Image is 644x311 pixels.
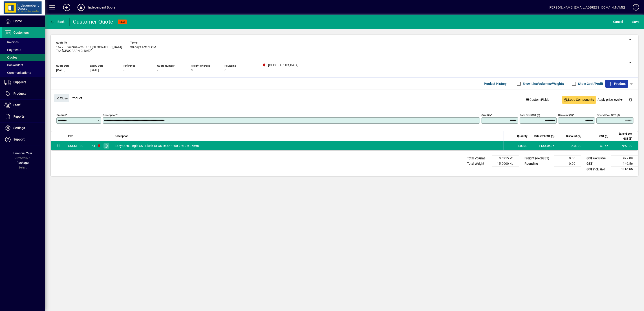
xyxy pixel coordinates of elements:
[629,1,638,15] a: Knowledge Base
[522,161,554,166] td: Rounding
[558,114,573,117] mat-label: Discount (%)
[60,3,74,11] button: Add
[130,46,156,49] span: 30 days after EOM
[482,80,509,88] button: Product History
[631,18,640,26] button: Save
[566,134,581,139] span: Discount (%)
[608,80,626,87] span: Product
[611,161,638,166] td: 149.56
[597,114,620,117] mat-label: Extend excl GST ($)
[584,166,611,172] td: GST inclusive
[51,90,638,106] div: Product
[54,94,69,102] button: Close
[13,103,20,107] span: Staff
[74,3,88,11] button: Profile
[13,126,25,130] span: Settings
[605,80,628,88] button: Product
[2,61,45,69] a: Backorders
[56,95,68,102] span: Close
[4,56,17,59] span: Quotes
[520,114,540,117] mat-label: Rate excl GST ($)
[2,38,45,46] a: Invoices
[2,69,45,77] a: Communications
[534,134,554,139] span: Rate excl GST ($)
[465,161,492,166] td: Total Weight
[68,144,83,148] div: CSCSFL30
[564,97,594,102] span: Load Components
[584,141,611,150] td: 149.56
[596,96,625,104] button: Apply price level
[13,92,26,95] span: Products
[45,18,70,26] app-page-header-button: Back
[632,18,639,25] span: ave
[465,156,492,161] td: Total Volume
[522,81,564,86] label: Show Line Volumes/Weights
[2,111,45,122] a: Reports
[611,141,638,150] td: 997.09
[2,46,45,54] a: Payments
[599,134,608,139] span: GST ($)
[2,88,45,99] a: Products
[522,156,554,161] td: Freight (excl GST)
[524,96,551,104] button: Custom Fields
[13,80,26,84] span: Suppliers
[598,97,624,102] span: Apply price level
[96,143,101,148] span: Christchurch
[577,81,603,86] label: Show Cost/Profit
[56,69,65,72] span: [DATE]
[13,138,25,141] span: Support
[49,18,66,26] button: Back
[492,161,519,166] td: 15.0000 Kg
[13,115,24,118] span: Reports
[73,18,113,25] div: Customer Quote
[517,144,528,148] span: 1.0000
[13,19,22,23] span: Home
[549,4,625,11] div: [PERSON_NAME] [EMAIL_ADDRESS][DOMAIN_NAME]
[119,20,125,23] span: NEW
[517,134,527,139] span: Quantity
[484,80,507,87] span: Product History
[481,114,491,117] mat-label: Quantity
[4,40,19,44] span: Invoices
[625,94,636,105] button: Delete
[2,100,45,111] a: Staff
[4,48,21,52] span: Payments
[124,69,124,72] span: -
[68,134,73,139] span: Item
[53,96,71,100] app-page-header-button: Close
[632,20,634,24] span: S
[4,71,31,74] span: Communications
[526,97,549,102] span: Custom Fields
[115,144,199,148] span: Easyopen Single CS - Flush ULCD Door 2200 x 910 x 35mm
[16,161,29,164] span: Package
[13,31,29,34] span: Customers
[2,134,45,145] a: Support
[584,161,611,166] td: GST
[90,69,99,72] span: [DATE]
[191,69,193,72] span: 0
[613,18,623,25] span: Cancel
[611,156,638,161] td: 997.09
[562,96,596,104] button: Load Components
[2,77,45,88] a: Suppliers
[157,69,158,72] span: -
[492,156,519,161] td: 0.6255 M³
[57,114,66,117] mat-label: Product
[88,4,115,11] div: Independent Doors
[2,16,45,27] a: Home
[611,166,638,172] td: 1146.65
[4,63,23,67] span: Backorders
[103,114,116,117] mat-label: Description
[557,141,584,150] td: 12.0000
[13,151,32,155] span: Financial Year
[612,18,624,26] button: Cancel
[56,46,124,53] span: 1627 - Placemakers - 167 [GEOGRAPHIC_DATA] T/A [GEOGRAPHIC_DATA]
[225,69,226,72] span: 0
[533,144,554,148] div: 1133.0536
[554,156,581,161] td: 0.00
[2,123,45,134] a: Settings
[2,54,45,61] a: Quotes
[584,156,611,161] td: GST exclusive
[614,131,632,141] span: Extend excl GST ($)
[50,20,65,24] span: Back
